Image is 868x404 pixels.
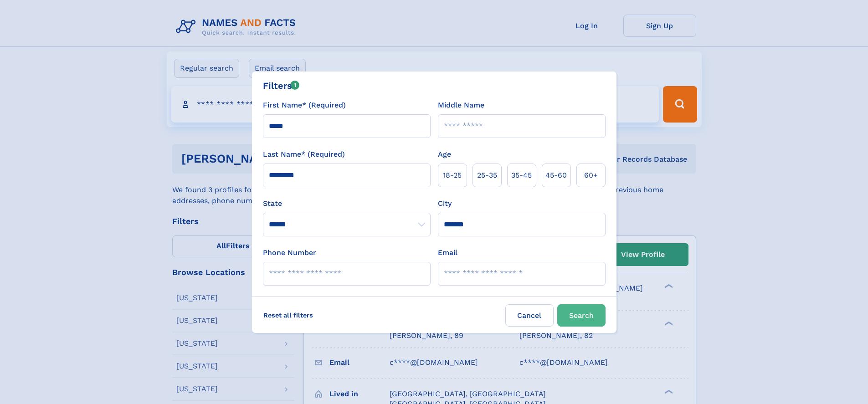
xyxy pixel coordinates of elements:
span: 45‑60 [545,170,567,181]
label: Middle Name [438,100,484,111]
label: Phone Number [263,247,316,258]
div: Filters [263,79,300,92]
label: Email [438,247,457,258]
label: State [263,198,431,209]
label: Age [438,149,451,160]
label: Last Name* (Required) [263,149,345,160]
label: First Name* (Required) [263,100,346,111]
span: 18‑25 [443,170,462,181]
label: City [438,198,452,209]
label: Cancel [505,304,554,327]
span: 25‑35 [477,170,497,181]
button: Search [557,304,606,327]
label: Reset all filters [257,304,319,326]
span: 35‑45 [511,170,532,181]
span: 60+ [584,170,598,181]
